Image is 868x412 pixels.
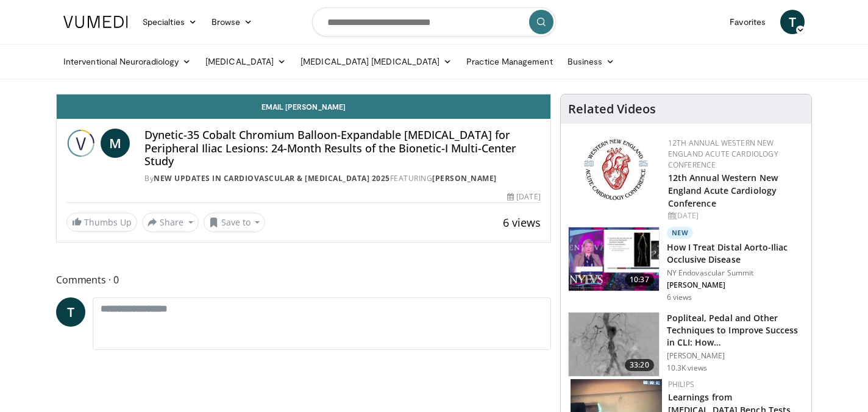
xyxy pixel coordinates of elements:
p: [PERSON_NAME] [667,280,804,290]
a: Thumbs Up [66,213,137,232]
div: [DATE] [507,191,540,202]
a: Browse [204,10,260,34]
a: Specialties [135,10,204,34]
img: 4b355214-b789-4d36-b463-674db39b8a24.150x105_q85_crop-smart_upscale.jpg [569,227,659,291]
h4: Dynetic-35 Cobalt Chromium Balloon-Expandable [MEDICAL_DATA] for Peripheral Iliac Lesions: 24-Mon... [144,129,540,168]
button: Share [142,213,199,232]
div: [DATE] [668,210,802,221]
a: Practice Management [459,49,560,74]
a: Business [560,49,622,74]
img: VuMedi Logo [63,16,128,28]
a: T [780,10,805,34]
p: NY Endovascular Summit [667,268,804,278]
a: T [56,297,85,327]
a: 12th Annual Western New England Acute Cardiology Conference [668,172,778,209]
a: M [101,129,130,158]
h3: How I Treat Distal Aorto-Iliac Occlusive Disease [667,241,804,266]
p: New [667,227,694,239]
p: [PERSON_NAME] [667,351,804,361]
p: 10.3K views [667,363,707,373]
a: Philips [668,379,694,389]
a: 33:20 Popliteal, Pedal and Other Techniques to Improve Success in CLI: How… [PERSON_NAME] 10.3K v... [568,312,804,377]
h3: Popliteal, Pedal and Other Techniques to Improve Success in CLI: How… [667,312,804,349]
a: Email [PERSON_NAME] [57,94,550,119]
a: [PERSON_NAME] [432,173,497,183]
h4: Related Videos [568,102,656,116]
span: Comments 0 [56,272,551,288]
span: 10:37 [625,274,654,286]
div: By FEATURING [144,173,540,184]
a: Favorites [722,10,773,34]
a: [MEDICAL_DATA] [MEDICAL_DATA] [293,49,459,74]
a: 10:37 New How I Treat Distal Aorto-Iliac Occlusive Disease NY Endovascular Summit [PERSON_NAME] 6... [568,227,804,302]
button: Save to [204,213,266,232]
span: 6 views [503,215,541,230]
a: New Updates in Cardiovascular & [MEDICAL_DATA] 2025 [154,173,390,183]
img: T6d-rUZNqcn4uJqH4xMDoxOjBrO-I4W8.150x105_q85_crop-smart_upscale.jpg [569,313,659,376]
p: 6 views [667,293,692,302]
span: 33:20 [625,359,654,371]
img: 0954f259-7907-4053-a817-32a96463ecc8.png.150x105_q85_autocrop_double_scale_upscale_version-0.2.png [582,138,650,202]
a: Interventional Neuroradiology [56,49,198,74]
a: 12th Annual Western New England Acute Cardiology Conference [668,138,778,170]
img: New Updates in Cardiovascular & Interventional Radiology 2025 [66,129,96,158]
input: Search topics, interventions [312,7,556,37]
a: [MEDICAL_DATA] [198,49,293,74]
